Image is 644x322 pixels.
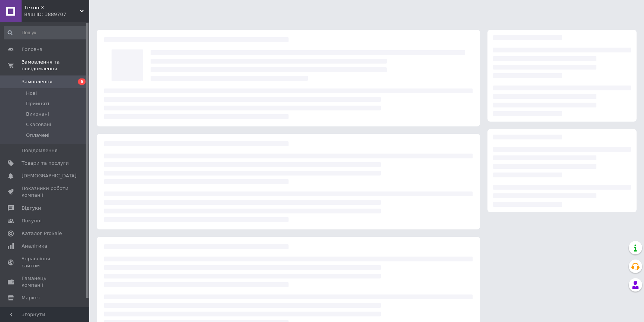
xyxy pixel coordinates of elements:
span: Головна [22,46,42,53]
span: Товари та послуги [22,160,69,167]
span: Замовлення [22,78,52,85]
span: Каталог ProSale [22,230,62,237]
span: Повідомлення [22,147,58,154]
span: Аналітика [22,243,47,249]
span: 6 [78,78,86,85]
span: [DEMOGRAPHIC_DATA] [22,173,77,179]
span: Техно-Х [24,4,80,11]
span: Показники роботи компанії [22,185,69,199]
span: Оплачені [26,132,49,139]
span: Скасовані [26,121,51,128]
span: Прийняті [26,100,49,107]
input: Пошук [4,26,87,39]
span: Виконані [26,111,49,117]
span: Гаманець компанії [22,275,69,289]
span: Управління сайтом [22,255,69,269]
span: Маркет [22,294,41,301]
span: Відгуки [22,205,41,212]
div: Ваш ID: 3889707 [24,11,89,18]
span: Покупці [22,218,42,224]
span: Нові [26,90,37,97]
span: Замовлення та повідомлення [22,59,89,72]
